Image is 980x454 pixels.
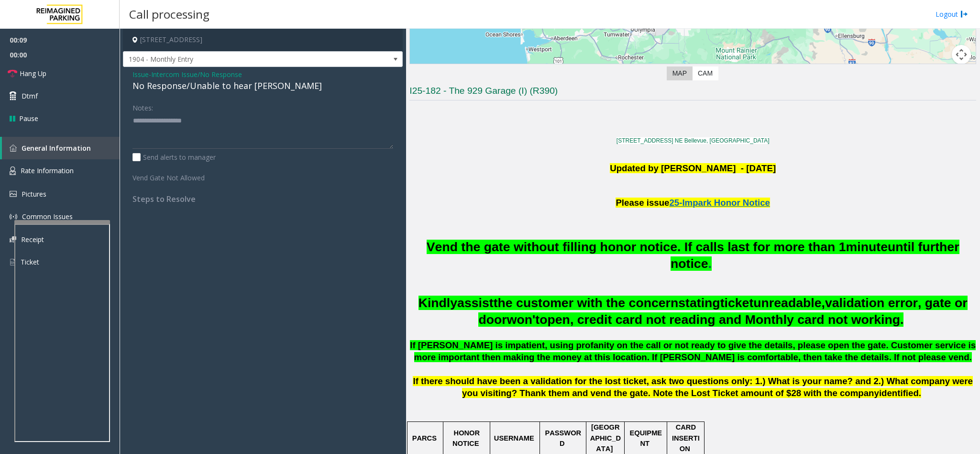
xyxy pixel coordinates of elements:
[669,193,770,209] a: 25-Impark Honor Notice
[879,388,919,398] span: identified
[672,423,700,453] span: CARD INSERTION
[494,434,534,442] span: USERNAME
[19,113,38,123] span: Pause
[671,240,959,271] span: until further notice
[412,434,437,442] span: PARCS
[617,137,770,144] a: [STREET_ADDRESS] NE Bellevue, [GEOGRAPHIC_DATA]
[610,163,776,173] b: Updated by [PERSON_NAME] - [DATE]
[124,2,214,26] h3: Call processing
[960,9,968,19] img: logout
[22,144,91,153] span: General Information
[678,296,720,310] span: stating
[590,423,621,453] span: [GEOGRAPHIC_DATA]
[151,69,242,79] span: Intercom Issue/No Response
[132,79,393,92] div: No Response/Unable to hear [PERSON_NAME]
[616,198,669,208] span: Please issue
[919,388,921,398] span: .
[132,152,216,162] label: Send alerts to manager
[149,70,242,79] span: -
[132,195,393,204] h4: Steps to Resolve
[2,137,120,159] a: General Information
[410,340,976,362] span: If [PERSON_NAME] is impatient, using profanity on the call or not ready to give the details, plea...
[753,296,825,310] span: unreadable,
[132,100,153,113] label: Notes:
[20,68,46,78] span: Hang Up
[130,169,241,183] label: Vend Gate Not Allowed
[123,52,347,67] span: 1904 - Monthly Entry
[22,189,46,199] span: Pictures
[452,429,482,447] span: HONOR NOTICE
[427,240,846,254] span: Vend the gate without filling honor notice. If calls last for more than 1
[10,191,17,197] img: 'icon'
[630,429,662,447] span: EQUIPMENT
[952,45,971,64] button: Map camera controls
[10,213,17,221] img: 'icon'
[409,85,976,100] h3: I25-182 - The 929 Garage (I) (R390)
[10,166,16,175] img: 'icon'
[10,236,16,243] img: 'icon'
[412,63,444,76] a: Open this area in Google Maps (opens a new window)
[132,69,149,79] span: Issue
[413,376,972,398] span: If there should have been a validation for the lost ticket, ask two questions only: 1.) What is y...
[545,429,581,447] span: PASSWORD
[10,144,17,152] img: 'icon'
[936,9,968,19] a: Logout
[846,240,888,254] span: minute
[21,166,74,175] span: Rate Information
[669,198,770,208] span: 25-Impark Honor Notice
[494,296,679,310] span: the customer with the concern
[412,63,444,76] img: Google
[692,66,718,80] label: CAM
[708,256,712,271] span: .
[22,212,73,221] span: Common Issues
[418,296,457,310] span: Kindly
[507,312,540,327] span: won't
[123,29,403,51] h4: [STREET_ADDRESS]
[720,296,754,310] span: ticket
[10,258,16,266] img: 'icon'
[478,296,967,327] span: validation error, gate or door
[457,296,494,310] span: assist
[540,312,903,327] span: open, credit card not reading and Monthly card not working.
[22,91,38,101] span: Dtmf
[667,66,693,80] label: Map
